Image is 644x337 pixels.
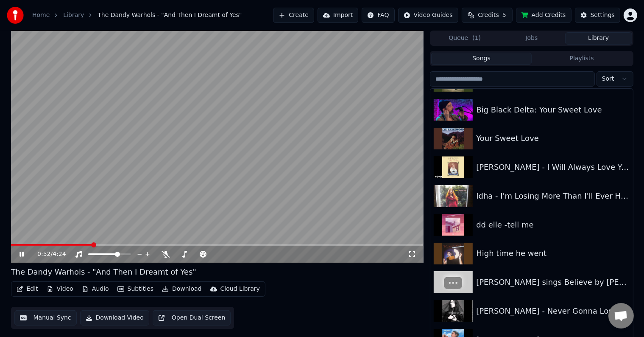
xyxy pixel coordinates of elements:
[80,310,149,326] button: Download Video
[476,219,629,231] div: dd elle -tell me
[476,132,629,144] div: Your Sweet Love
[273,8,314,23] button: Create
[602,75,614,83] span: Sort
[462,8,513,23] button: Credits5
[565,32,632,45] button: Library
[431,53,532,65] button: Songs
[32,11,50,20] a: Home
[476,104,629,116] div: Big Black Delta: Your Sweet Love
[431,32,498,45] button: Queue
[476,190,629,202] div: Idha - I'm Losing More Than I'll Ever Have
[32,11,242,20] nav: breadcrumb
[43,283,77,295] button: Video
[159,283,205,295] button: Download
[478,11,499,20] span: Credits
[114,283,157,295] button: Subtitles
[98,11,242,20] span: The Dandy Warhols - "And Then I Dreamt of Yes"
[398,8,458,23] button: Video Guides
[14,310,77,326] button: Manual Sync
[476,276,629,288] div: [PERSON_NAME] sings Believe by [PERSON_NAME]
[11,266,196,278] div: The Dandy Warhols - "And Then I Dreamt of Yes"
[476,305,629,317] div: [PERSON_NAME] - Never Gonna Love Again
[220,285,260,293] div: Cloud Library
[608,303,634,329] div: Open de chat
[476,161,629,173] div: [PERSON_NAME] - I Will Always Love You
[37,250,58,258] div: /
[532,53,632,65] button: Playlists
[153,310,231,326] button: Open Dual Screen
[37,250,50,258] span: 0:52
[472,34,481,42] span: ( 1 )
[13,283,42,295] button: Edit
[318,8,358,23] button: Import
[476,247,629,259] div: High time he went
[516,8,572,23] button: Add Credits
[498,32,565,45] button: Jobs
[362,8,394,23] button: FAQ
[502,11,506,20] span: 5
[575,8,620,23] button: Settings
[53,250,66,258] span: 4:24
[591,11,615,20] div: Settings
[7,7,24,24] img: youka
[78,283,112,295] button: Audio
[63,11,84,20] a: Library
